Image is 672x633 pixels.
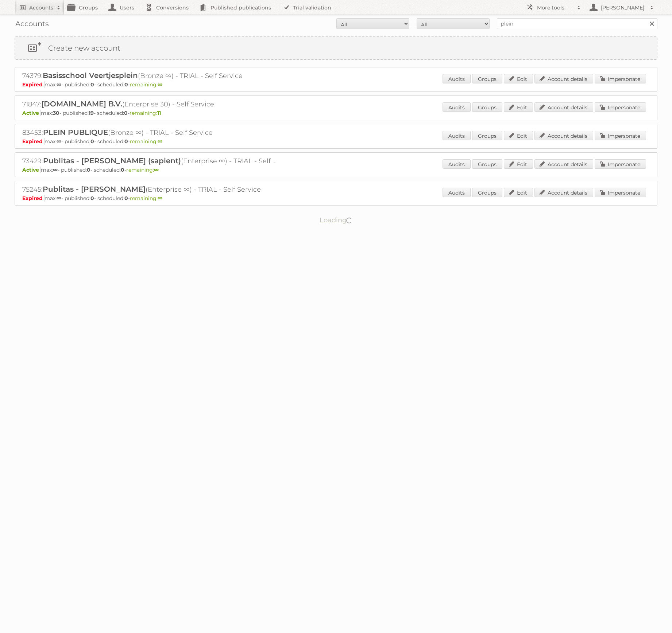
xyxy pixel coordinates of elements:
[53,167,58,173] strong: ∞
[22,185,278,194] h2: 75245: (Enterprise ∞) - TRIAL - Self Service
[534,74,593,83] a: Account details
[22,128,278,137] h2: 83453: (Bronze ∞) - TRIAL - Self Service
[43,185,146,194] span: Publitas - [PERSON_NAME]
[504,74,533,83] a: Edit
[124,81,128,88] strong: 0
[158,138,162,145] strong: ∞
[22,81,650,88] p: max: - published: - scheduled: -
[22,156,278,166] h2: 73429: (Enterprise ∞) - TRIAL - Self Service
[595,102,646,112] a: Impersonate
[534,102,593,112] a: Account details
[90,195,94,202] strong: 0
[599,4,646,11] h2: [PERSON_NAME]
[43,71,138,80] span: Basisschool Veertjesplein
[87,167,90,173] strong: 0
[443,131,471,140] a: Audits
[90,81,94,88] strong: 0
[504,188,533,197] a: Edit
[534,131,593,140] a: Account details
[472,131,502,140] a: Groups
[595,188,646,197] a: Impersonate
[22,71,278,81] h2: 74379: (Bronze ∞) - TRIAL - Self Service
[443,188,471,197] a: Audits
[504,131,533,140] a: Edit
[90,138,94,145] strong: 0
[22,138,650,145] p: max: - published: - scheduled: -
[57,195,61,202] strong: ∞
[443,74,471,83] a: Audits
[43,156,181,165] span: Publitas - [PERSON_NAME] (sapient)
[595,74,646,83] a: Impersonate
[157,110,161,116] strong: 11
[29,4,53,11] h2: Accounts
[297,213,376,227] p: Loading
[472,74,502,83] a: Groups
[130,110,161,116] span: remaining:
[504,102,533,112] a: Edit
[443,102,471,112] a: Audits
[22,195,650,202] p: max: - published: - scheduled: -
[22,195,45,202] span: Expired
[41,99,122,108] span: [DOMAIN_NAME] B.V.
[158,81,162,88] strong: ∞
[534,159,593,169] a: Account details
[130,195,162,202] span: remaining:
[43,128,108,137] span: PLEIN PUBLIQUE
[595,159,646,169] a: Impersonate
[22,99,278,109] h2: 71847: (Enterprise 30) - Self Service
[124,110,128,116] strong: 0
[443,159,471,169] a: Audits
[534,188,593,197] a: Account details
[472,159,502,169] a: Groups
[126,167,159,173] span: remaining:
[537,4,573,11] h2: More tools
[130,138,162,145] span: remaining:
[124,195,128,202] strong: 0
[22,167,41,173] span: Active
[124,138,128,145] strong: 0
[158,195,162,202] strong: ∞
[22,81,45,88] span: Expired
[22,110,41,116] span: Active
[57,81,61,88] strong: ∞
[89,110,94,116] strong: 19
[22,167,650,173] p: max: - published: - scheduled: -
[504,159,533,169] a: Edit
[154,167,159,173] strong: ∞
[472,188,502,197] a: Groups
[121,167,124,173] strong: 0
[22,138,45,145] span: Expired
[472,102,502,112] a: Groups
[22,110,650,116] p: max: - published: - scheduled: -
[57,138,61,145] strong: ∞
[15,37,657,59] a: Create new account
[130,81,162,88] span: remaining:
[53,110,59,116] strong: 30
[595,131,646,140] a: Impersonate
